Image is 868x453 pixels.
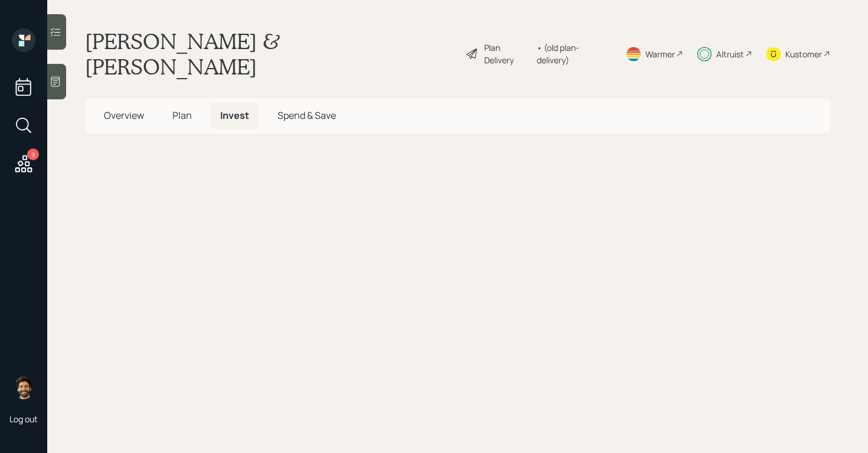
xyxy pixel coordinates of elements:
[220,109,249,122] span: Invest
[278,109,336,122] span: Spend & Save
[716,48,744,60] div: Altruist
[645,48,675,60] div: Warmer
[27,148,39,160] div: 9
[85,28,456,79] h1: [PERSON_NAME] & [PERSON_NAME]
[12,376,35,399] img: eric-schwartz-headshot.png
[785,48,822,60] div: Kustomer
[9,413,38,425] div: Log out
[104,109,144,122] span: Overview
[484,41,531,66] div: Plan Delivery
[537,41,611,66] div: • (old plan-delivery)
[172,109,192,122] span: Plan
